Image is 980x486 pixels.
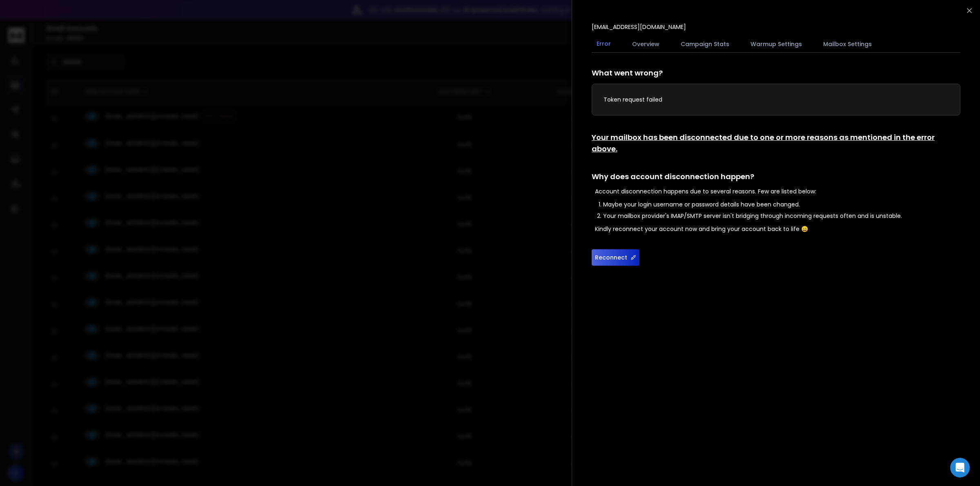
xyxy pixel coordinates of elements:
h1: Why does account disconnection happen? [592,171,960,182]
button: Overview [627,35,664,53]
button: Campaign Stats [676,35,734,53]
p: Token request failed [604,95,949,104]
li: Maybe your login username or password details have been changed. [603,200,960,209]
p: Kindly reconnect your account now and bring your account back to life 😄 [595,225,960,233]
li: Your mailbox provider's IMAP/SMTP server isn't bridging through incoming requests often and is un... [603,212,960,220]
h1: Your mailbox has been disconnected due to one or more reasons as mentioned in the error above. [592,132,960,155]
button: Mailbox Settings [818,35,877,53]
div: Open Intercom Messenger [950,458,970,477]
p: [EMAIL_ADDRESS][DOMAIN_NAME] [592,23,686,31]
p: Account disconnection happens due to several reasons. Few are listed below: [595,187,960,195]
h1: What went wrong? [592,67,960,79]
button: Reconnect [592,249,639,266]
button: Error [592,35,616,53]
button: Warmup Settings [746,35,807,53]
